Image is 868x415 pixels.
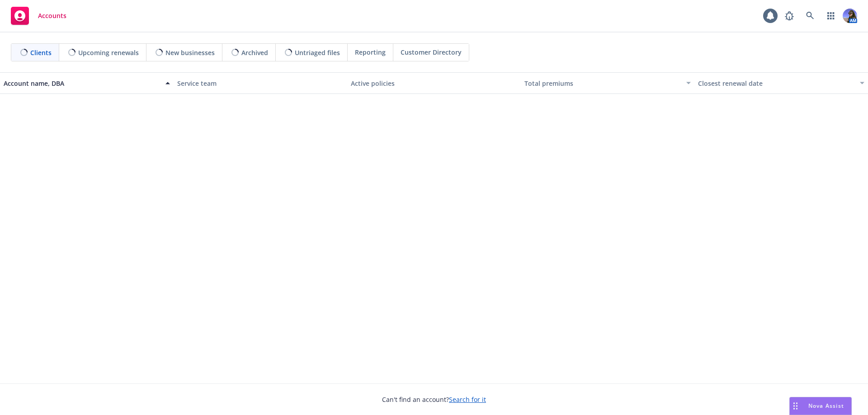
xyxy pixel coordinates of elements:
button: Closest renewal date [694,72,868,94]
a: Accounts [7,3,70,28]
div: Drag to move [790,397,801,415]
span: Upcoming renewals [78,48,139,57]
div: Account name, DBA [4,79,160,88]
span: Reporting [355,47,386,57]
a: Report a Bug [780,7,798,25]
span: New businesses [165,48,215,57]
div: Active policies [351,79,517,88]
div: Service team [177,79,344,88]
a: Switch app [822,7,840,25]
button: Total premiums [521,72,694,94]
span: Archived [241,48,268,57]
button: Service team [174,72,347,94]
div: Total premiums [524,79,681,88]
span: Accounts [38,12,66,19]
button: Nova Assist [789,397,852,415]
img: photo [843,9,857,23]
div: Closest renewal date [698,79,854,88]
span: Clients [30,48,52,57]
span: Can't find an account? [382,395,486,404]
span: Untriaged files [295,48,340,57]
button: Active policies [347,72,521,94]
span: Customer Directory [401,47,462,57]
a: Search [801,7,819,25]
span: Nova Assist [808,402,844,410]
a: Search for it [449,395,486,404]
